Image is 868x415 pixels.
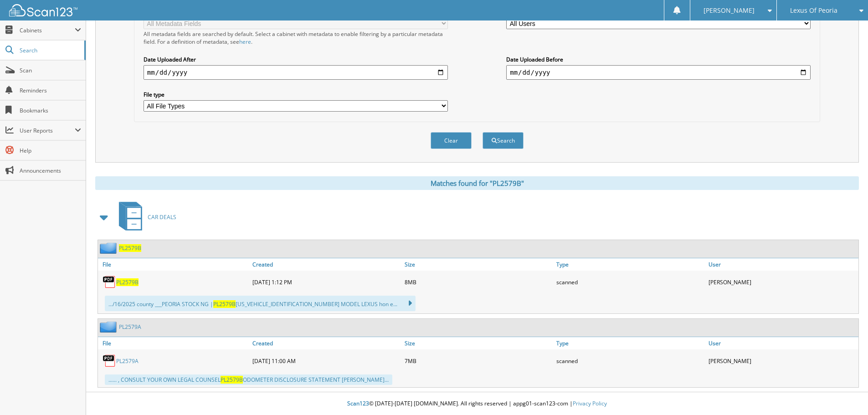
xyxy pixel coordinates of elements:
[144,91,448,98] label: File type
[790,8,837,13] span: Lexus Of Peoria
[100,242,119,254] img: folder2.png
[113,199,176,235] a: CAR DEALS
[706,337,858,349] a: User
[20,127,75,134] span: User Reports
[95,176,859,190] div: Matches found for "PL2579B"
[213,300,236,308] span: PL2579B
[98,337,250,349] a: File
[573,400,607,407] a: Privacy Policy
[119,244,141,252] a: PL2579B
[402,337,555,349] a: Size
[116,357,139,365] a: PL2579A
[116,278,139,286] a: PL2579B
[144,56,448,63] label: Date Uploaded After
[103,275,116,289] img: PDF.png
[402,273,555,291] div: 8MB
[119,323,141,331] a: PL2579A
[250,258,402,271] a: Created
[221,376,243,384] span: PL2579B
[250,337,402,349] a: Created
[20,26,75,34] span: Cabinets
[144,30,448,46] div: All metadata fields are searched by default. Select a cabinet with metadata to enable filtering b...
[706,352,858,370] div: [PERSON_NAME]
[554,337,706,349] a: Type
[554,273,706,291] div: scanned
[105,374,392,385] div: ...... , CONSULT YOUR OWN LEGAL COUNSEL ODOMETER DISCLOSURE STATEMENT [PERSON_NAME]...
[148,213,176,221] span: CAR DEALS
[9,4,77,16] img: scan123-logo-white.svg
[20,46,80,54] span: Search
[506,65,811,80] input: end
[20,107,81,114] span: Bookmarks
[250,273,402,291] div: [DATE] 1:12 PM
[20,147,81,154] span: Help
[20,87,81,94] span: Reminders
[822,371,868,415] iframe: Chat Widget
[402,258,555,271] a: Size
[100,321,119,333] img: folder2.png
[554,258,706,271] a: Type
[144,65,448,80] input: start
[239,38,251,46] a: here
[483,132,524,149] button: Search
[706,258,858,271] a: User
[506,56,811,63] label: Date Uploaded Before
[431,132,472,149] button: Clear
[20,167,81,174] span: Announcements
[704,8,755,13] span: [PERSON_NAME]
[86,393,868,415] div: © [DATE]-[DATE] [DOMAIN_NAME]. All rights reserved | appg01-scan123-com |
[347,400,369,407] span: Scan123
[706,273,858,291] div: [PERSON_NAME]
[402,352,555,370] div: 7MB
[98,258,250,271] a: File
[105,296,416,311] div: .../16/2025 county ___PEORIA STOCK NG | [US_VEHICLE_IDENTIFICATION_NUMBER] MODEL LEXUS hon e...
[20,67,81,74] span: Scan
[554,352,706,370] div: scanned
[250,352,402,370] div: [DATE] 11:00 AM
[103,354,116,368] img: PDF.png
